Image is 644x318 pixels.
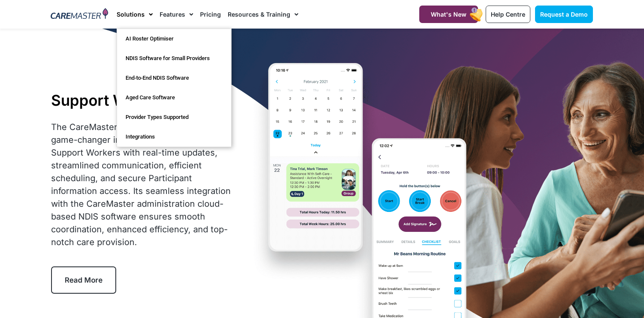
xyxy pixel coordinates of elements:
a: NDIS Software for Small Providers [117,49,231,68]
h1: Support Worker App [51,91,235,109]
span: Help Centre [491,11,525,18]
a: Integrations [117,127,231,147]
a: AI Roster Optimiser [117,29,231,49]
a: Aged Care Software [117,88,231,107]
a: Help Centre [486,6,530,23]
a: End-to-End NDIS Software [117,68,231,88]
a: Read More [51,266,116,294]
ul: Solutions [117,29,232,147]
span: Read More [65,276,103,284]
img: CareMaster Logo [51,8,108,21]
a: Provider Types Supported [117,107,231,127]
span: Request a Demo [540,11,588,18]
a: What's New [419,6,478,23]
a: Request a Demo [535,6,593,23]
div: The CareMaster Support Worker App is a game-changer in care delivery. It empowers Support Workers... [51,121,235,249]
span: What's New [431,11,467,18]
